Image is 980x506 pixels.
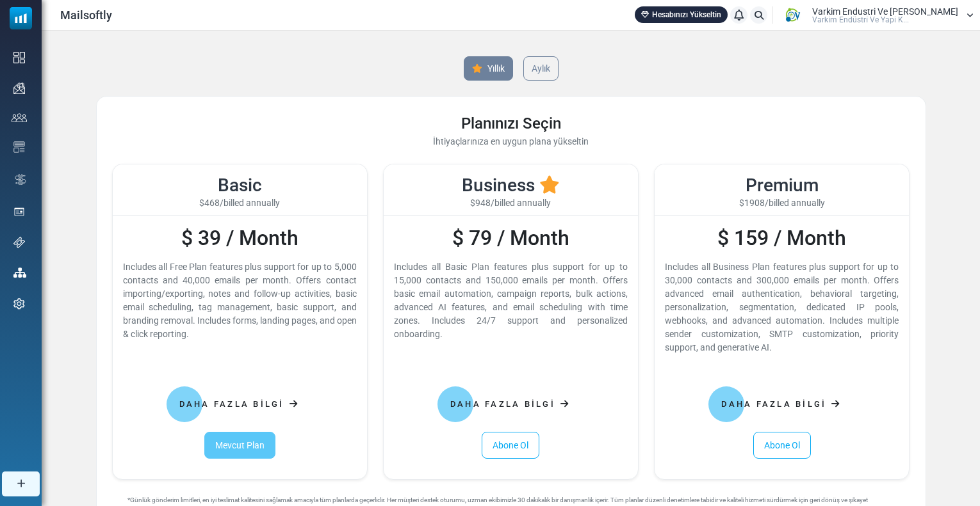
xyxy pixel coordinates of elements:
a: Daha Fazla Bilgi [708,386,855,422]
div: Includes all Basic Plan features plus support for up to 15,000 contacts and 150,000 emails per mo... [394,260,628,341]
img: mailsoftly_icon_blue_white.svg [10,7,32,29]
a: Hesabınızı Yükseltin [635,6,728,23]
img: contacts-icon.svg [12,113,27,122]
div: Planınızı Seçin [112,112,910,135]
span: Varkim Endustri Ve [PERSON_NAME] [812,7,958,16]
a: Daha Fazla Bilgi [167,386,313,422]
div: İhtiyaçlarınıza en uygun plana yükseltin [112,135,910,148]
span: Premium [746,175,819,196]
span: Daha Fazla Bilgi [450,399,555,409]
span: Varki̇m Endüstri̇ Ve Yapi K... [812,16,909,24]
span: $1908/billed annually [739,198,825,208]
img: dashboard-icon.svg [13,52,25,63]
div: Includes all Business Plan features plus support for up to 30,000 contacts and 300,000 emails per... [665,260,899,354]
span: Daha Fazla Bilgi [179,399,284,409]
h2: $ 79 / Month [394,226,628,250]
span: $468/billed annually [199,198,280,208]
a: Aylık [523,56,559,81]
img: support-icon.svg [13,237,25,248]
a: Abone Ol [482,432,539,459]
img: campaigns-icon.png [13,83,25,94]
h2: $ 159 / Month [665,226,899,250]
img: landing_pages.svg [13,206,25,217]
a: Yıllık [464,56,513,81]
img: settings-icon.svg [13,298,25,310]
a: Daha Fazla Bilgi [437,386,584,422]
span: Business [462,175,535,196]
span: Daha Fazla Bilgi [721,399,826,409]
img: workflow.svg [13,172,28,187]
div: Includes all Free Plan features plus support for up to 5,000 contacts and 40,000 emails per month... [123,260,357,341]
img: User Logo [777,6,809,25]
h2: $ 39 / Month [123,226,357,250]
span: Mailsoftly [60,6,112,24]
span: Basic [218,175,262,196]
img: email-templates-icon.svg [13,141,25,153]
a: User Logo Varkim Endustri Ve [PERSON_NAME] Varki̇m Endüstri̇ Ve Yapi K... [777,6,974,25]
span: $948/billed annually [470,198,551,208]
a: Abone Ol [753,432,811,459]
